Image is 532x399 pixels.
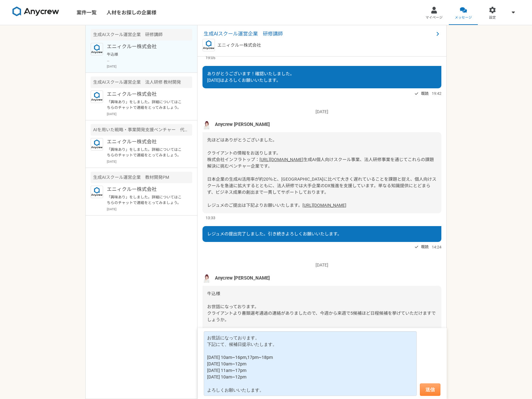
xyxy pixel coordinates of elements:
p: エニィクルー株式会社 [107,90,184,98]
img: logo_text_blue_01.png [202,39,215,51]
div: AIを用いた戦略・事業開発支援ベンチャー 代表のメンター（業務コンサルタント） [91,124,192,136]
p: 「興味あり」をしました。詳細についてはこちらのチャットで連絡をとってみましょう。 [107,99,184,110]
span: 生成AIスクール運営企業 研修講師 [204,30,434,38]
span: 14:24 [432,244,441,250]
button: 送信 [420,383,440,396]
p: [DATE] [107,207,192,211]
span: レジュメの提出完了しました。引き続きよろしくお願いいたします。 [207,231,342,236]
a: [URL][DOMAIN_NAME] [302,203,346,208]
span: 設定 [489,15,496,20]
p: [DATE] [202,262,441,268]
span: マイページ [425,15,443,20]
img: %E5%90%8D%E7%A7%B0%E6%9C%AA%E8%A8%AD%E5%AE%9A%E3%81%AE%E3%83%87%E3%82%B6%E3%82%A4%E3%83%B3__3_.png [202,120,212,129]
p: 牛込様 お世話になっております。 クライアントより書類選考通過の連絡がありましたので、今週から来週で5候補ほど日程候補を挙げていただけますでしょうか。 面談時間は30分ほどを予定しております。 ... [107,52,184,63]
span: メッセージ [455,15,472,20]
img: 8DqYSo04kwAAAAASUVORK5CYII= [12,7,59,16]
p: [DATE] [107,64,192,69]
a: [URL][DOMAIN_NAME] [259,157,303,162]
p: エニィクルー株式会社 [107,186,184,193]
img: %E5%90%8D%E7%A7%B0%E6%9C%AA%E8%A8%AD%E5%AE%9A%E3%81%AE%E3%83%87%E3%82%B6%E3%82%A4%E3%83%B3__3_.png [202,273,212,283]
span: 先ほどはありがとうございました。 クライアントの情報をお送りします。 株式会社インフラトップ： [207,137,281,162]
div: 生成AIスクール運営企業 教材開発PM [91,172,192,183]
img: logo_text_blue_01.png [91,90,103,103]
p: エニィクルー株式会社 [217,42,261,49]
p: [DATE] [107,112,192,116]
span: Anycrew [PERSON_NAME] [215,121,270,128]
span: 既読 [421,90,429,97]
textarea: お世話になっております。 下記にて、候補日提示いたします。 [DATE] 10am~16pm,17pm~18pm [DATE] 10am~12pm [DATE] 11am~17pm [DATE]... [204,331,417,396]
p: 「興味あり」をしました。詳細についてはこちらのチャットで連絡をとってみましょう。 [107,194,184,206]
span: ありがとうございます！確認いたしました。 [DATE]はよろしくお願いいたします。 [207,71,294,83]
span: 13:33 [206,215,215,221]
p: 「興味あり」をしました。詳細についてはこちらのチャットで連絡をとってみましょう。 [107,147,184,158]
span: 既読 [421,243,429,251]
img: logo_text_blue_01.png [91,138,103,151]
div: 生成AIスクール運営企業 法人研修 教材開発 [91,77,192,88]
span: 19:42 [432,90,441,96]
p: [DATE] [107,159,192,164]
img: logo_text_blue_01.png [91,186,103,198]
p: エニィクルー株式会社 [107,43,184,50]
span: 牛込様 お世話になっております。 クライアントより書類選考通過の連絡がありましたので、今週から来週で5候補ほど日程候補を挙げていただけますでしょうか。 面談時間は30分ほどを予定しております。 ... [207,291,436,348]
img: logo_text_blue_01.png [91,43,103,55]
span: 生成AI個人向けスクール事業、法人研修事業を通じてこれらの課題解決に挑むベンチャー企業です。 日本企業の生成AI活用率が約20％と、[GEOGRAPHIC_DATA]に比べて大きく遅れていること... [207,157,436,208]
span: Anycrew [PERSON_NAME] [215,275,270,281]
div: 生成AIスクール運営企業 研修講師 [91,29,192,40]
p: エニィクルー株式会社 [107,138,184,146]
span: 19:05 [206,55,215,61]
p: [DATE] [202,109,441,115]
